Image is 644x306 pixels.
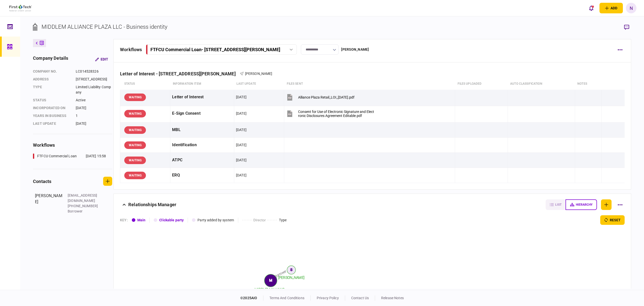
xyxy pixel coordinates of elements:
[245,72,272,76] span: [PERSON_NAME]
[76,69,112,74] div: LC014528326
[124,126,146,134] div: WAITING
[33,77,71,82] div: address
[269,296,304,300] a: terms and conditions
[76,105,112,111] div: [DATE]
[33,178,51,185] div: contacts
[76,77,112,82] div: [STREET_ADDRESS]
[33,55,68,64] div: company details
[124,110,146,117] div: WAITING
[600,215,625,225] button: reset
[284,78,455,90] th: files sent
[76,121,112,126] div: [DATE]
[290,268,292,272] text: S
[86,154,106,159] div: [DATE] 15:58
[33,154,106,159] a: FTFCU Commercial Loan[DATE] 15:58
[76,98,112,103] div: Active
[150,47,280,52] div: FTFCU Commercial Loan - [STREET_ADDRESS][PERSON_NAME]
[76,113,112,118] div: 1
[124,141,146,149] div: WAITING
[286,108,374,119] button: Consent for Use of Electronic Signature and Electronic Disclosures Agreement Editable.pdf
[9,5,32,11] img: client company logo
[546,199,566,210] button: list
[508,78,575,90] th: auto classification
[172,108,232,119] div: E-Sign Consent
[33,84,71,95] div: Type
[159,218,184,223] div: Clickable party
[172,170,232,181] div: ERQ
[120,218,128,223] div: KEY :
[236,95,247,100] div: [DATE]
[286,91,354,103] button: Alliance Plaza Retail_LOI_10.01.25.pdf
[236,142,247,147] div: [DATE]
[298,110,374,118] div: Consent for Use of Electronic Signature and Electronic Disclosures Agreement Editable.pdf
[455,78,508,90] th: Files uploaded
[298,95,354,99] div: Alliance Plaza Retail_LOI_10.01.25.pdf
[279,218,287,223] div: Type
[575,78,601,90] th: notes
[278,276,304,280] tspan: [PERSON_NAME]
[172,124,232,136] div: MBL
[566,199,597,210] button: hierarchy
[576,203,592,206] span: hierarchy
[341,47,369,52] div: [PERSON_NAME]
[33,113,71,118] div: years in business
[236,127,247,132] div: [DATE]
[172,139,232,151] div: Identification
[586,3,596,13] button: open notifications list
[76,84,112,95] div: Limited Liability Company
[274,269,287,278] text: Borrower
[172,91,232,103] div: Letter of Interest
[170,78,234,90] th: Information item
[197,218,234,223] div: Party added by system
[120,46,142,53] div: workflows
[236,173,247,178] div: [DATE]
[33,105,71,111] div: incorporated on
[128,199,176,210] div: Relationships Manager
[33,69,71,74] div: company no.
[351,296,369,300] a: contact us
[33,142,112,148] div: workflows
[35,193,63,214] div: [PERSON_NAME]
[120,78,170,90] th: status
[240,295,263,301] div: © 2025 AIO
[68,193,100,203] div: [EMAIL_ADDRESS][DOMAIN_NAME]
[317,296,339,300] a: privacy policy
[269,278,272,282] text: M
[42,23,167,31] div: MIDDLEM ALLIANCE PLAZA LLC - Business identity
[120,71,240,76] div: Letter of Interest - [STREET_ADDRESS][PERSON_NAME]
[236,111,247,116] div: [DATE]
[381,296,404,300] a: release notes
[68,203,100,209] div: [PHONE_NUMBER]
[33,121,71,126] div: last update
[124,157,146,164] div: WAITING
[91,55,112,64] button: Edit
[124,172,146,179] div: WAITING
[146,44,297,55] button: FTFCU Commercial Loan- [STREET_ADDRESS][PERSON_NAME]
[599,3,623,13] button: open adding identity options
[37,154,77,159] div: FTFCU Commercial Loan
[236,158,247,163] div: [DATE]
[172,155,232,166] div: ATPC
[137,218,146,223] div: Main
[555,203,561,206] span: list
[255,287,287,291] tspan: MIDDLEM ALLIANC...
[626,3,636,13] button: N
[234,78,284,90] th: last update
[124,94,146,101] div: WAITING
[33,98,71,103] div: status
[68,209,100,214] div: Borrower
